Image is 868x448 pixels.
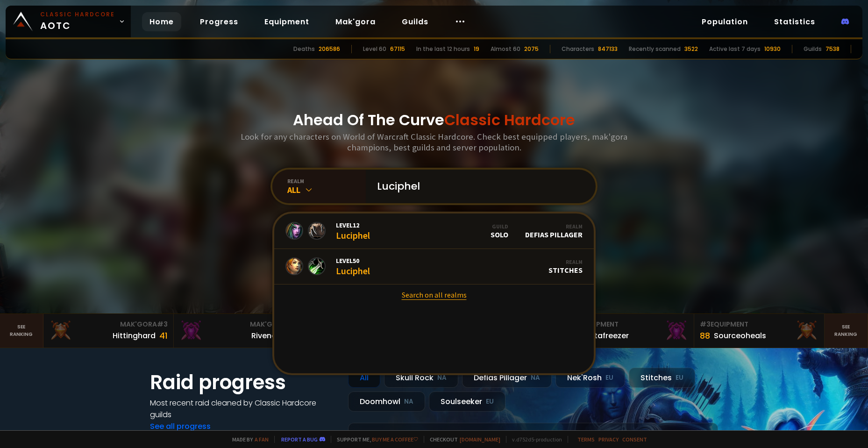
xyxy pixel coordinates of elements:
small: NA [404,397,413,406]
a: Population [694,12,755,31]
small: Classic Hardcore [40,10,115,19]
div: 41 [159,329,168,342]
small: EU [486,397,494,406]
span: # 3 [700,320,711,329]
div: 7538 [825,45,840,53]
span: Level 12 [336,221,370,229]
span: Classic Hardcore [444,109,575,130]
a: [DATE]zgpetri on godDefias Pillager8 /90 [348,423,718,448]
div: Mak'Gora [49,320,168,329]
small: EU [605,373,613,383]
a: Level50LuciphelRealmStitches [274,249,594,284]
div: Almost 60 [491,45,520,53]
div: Defias Pillager [462,368,552,388]
div: realm [287,178,366,185]
div: Luciphel [336,221,370,241]
div: Realm [525,223,583,230]
h1: Raid progress [150,368,337,397]
h4: Most recent raid cleaned by Classic Hardcore guilds [150,397,337,420]
span: AOTC [40,10,115,33]
div: Nek'Rosh [555,368,625,388]
a: Seeranking [825,314,868,348]
a: Report a bug [281,436,318,443]
span: v. d752d5 - production [506,436,562,443]
div: Mak'Gora [179,320,298,329]
div: Sourceoheals [714,330,766,341]
div: Equipment [700,320,818,329]
div: Rivench [251,330,281,341]
div: In the last 12 hours [416,45,470,53]
span: Level 50 [336,256,370,265]
div: 206586 [319,45,340,53]
small: NA [437,373,447,383]
div: Notafreezer [584,330,629,341]
div: 67115 [390,45,405,53]
div: All [348,368,380,388]
div: 847133 [598,45,618,53]
div: 19 [474,45,479,53]
input: Search a character... [371,170,584,203]
a: a fan [255,436,269,443]
h1: Ahead Of The Curve [293,109,575,131]
div: Luciphel [336,256,370,277]
span: Made by [227,436,269,443]
div: 88 [700,329,710,342]
span: Support me, [331,436,418,443]
div: Defias Pillager [525,223,583,239]
a: #3Equipment88Sourceoheals [694,314,825,348]
div: Doomhowl [348,391,425,412]
a: Home [142,12,181,31]
a: Mak'gora [328,12,383,31]
a: Mak'Gora#2Rivench100 [174,314,304,348]
span: # 3 [157,320,168,329]
div: Soulseeker [429,391,505,412]
a: Equipment [257,12,317,31]
div: Realm [548,258,583,265]
a: Privacy [598,436,619,443]
a: Buy me a coffee [372,436,418,443]
div: Hittinghard [113,330,156,341]
div: Active last 7 days [709,45,761,53]
div: Stitches [548,258,583,275]
div: Guild [491,223,508,230]
div: Skull Rock [384,368,458,388]
div: Solo [491,223,508,239]
a: Level12LuciphelGuildSoloRealmDefias Pillager [274,213,594,249]
a: Search on all realms [274,284,594,305]
a: Progress [192,12,246,31]
a: Guilds [394,12,436,31]
div: Recently scanned [629,45,681,53]
a: #2Equipment88Notafreezer [564,314,695,348]
a: [DOMAIN_NAME] [460,436,500,443]
div: All [287,185,366,195]
div: Guilds [804,45,822,53]
a: Terms [577,436,595,443]
div: Level 60 [363,45,386,53]
a: See all progress [150,421,211,432]
a: Consent [622,436,647,443]
div: 3522 [684,45,698,53]
a: Statistics [767,12,823,31]
div: Stitches [629,368,695,388]
a: Mak'Gora#3Hittinghard41 [43,314,174,348]
small: NA [531,373,540,383]
div: Equipment [570,320,689,329]
div: 10930 [764,45,781,53]
div: Deaths [293,45,315,53]
small: EU [676,373,683,383]
h3: Look for any characters on World of Warcraft Classic Hardcore. Check best equipped players, mak'g... [237,131,631,153]
div: Characters [562,45,594,53]
a: Classic HardcoreAOTC [6,6,131,37]
div: 2075 [524,45,539,53]
span: Checkout [424,436,500,443]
